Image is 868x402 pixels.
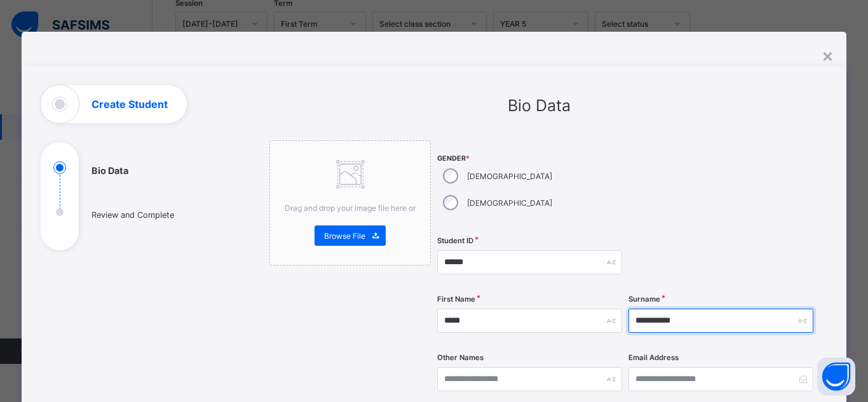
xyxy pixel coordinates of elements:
span: Drag and drop your image file here or [285,203,416,213]
label: Surname [628,295,660,304]
div: Drag and drop your image file here orBrowse File [269,140,431,265]
h1: Create Student [92,99,168,109]
span: Gender [437,154,622,163]
label: Student ID [437,236,473,245]
label: [DEMOGRAPHIC_DATA] [467,198,552,208]
span: Browse File [324,231,365,241]
label: [DEMOGRAPHIC_DATA] [467,171,552,181]
div: × [822,44,834,66]
label: Email Address [628,353,679,362]
label: First Name [437,295,475,304]
span: Bio Data [508,96,571,115]
button: Open asap [817,358,855,396]
label: Other Names [437,353,484,362]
